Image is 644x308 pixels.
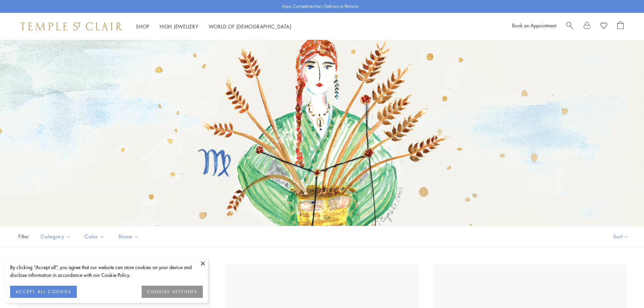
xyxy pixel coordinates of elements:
span: Stone [115,232,144,241]
span: Category [37,232,76,241]
a: ShopShop [136,23,149,30]
button: COOKIES SETTINGS [142,286,203,298]
button: Show sort by [598,226,644,247]
a: Open Shopping Bag [617,21,624,31]
div: By clicking “Accept all”, you agree that our website can store cookies on your device and disclos... [10,263,203,279]
iframe: Gorgias live chat messenger [610,276,637,301]
button: Category [35,229,76,244]
span: Color [81,232,110,241]
a: World of [DEMOGRAPHIC_DATA]World of [DEMOGRAPHIC_DATA] [209,23,291,30]
a: Search [566,21,573,31]
button: Stone [113,229,144,244]
a: View Wishlist [600,21,607,31]
button: ACCEPT ALL COOKIES [10,286,77,298]
button: Color [79,229,110,244]
a: Book an Appointment [512,22,556,29]
p: Enjoy Complimentary Delivery & Returns [282,3,359,10]
a: High JewelleryHigh Jewellery [160,23,198,30]
nav: Main navigation [136,22,291,31]
img: Temple St. Clair [20,22,122,30]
